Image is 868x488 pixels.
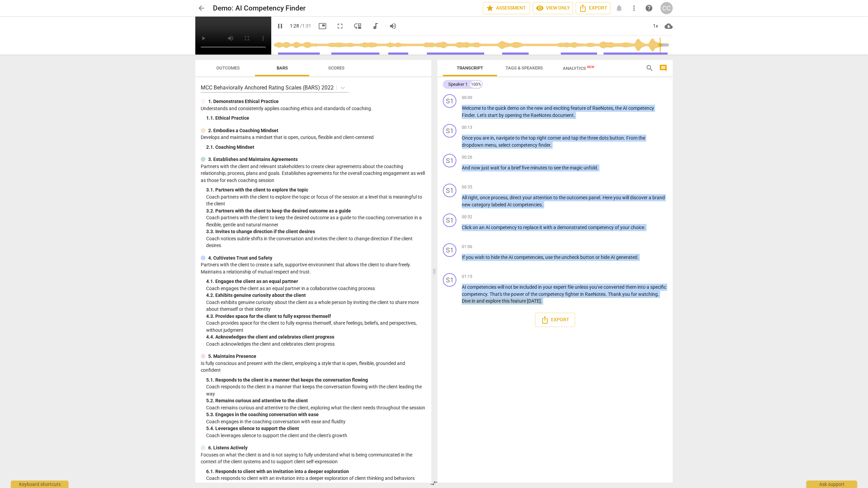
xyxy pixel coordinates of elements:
span: watching [638,291,658,297]
span: file [568,284,575,290]
span: Export [541,316,569,324]
p: Partners with the client to create a safe, supportive environment that allows the client to share... [201,261,426,275]
div: Change speaker [443,273,456,287]
span: 00:13 [462,125,472,130]
span: Tags & Speakers [506,65,543,70]
span: choice [631,225,644,230]
span: will [497,284,505,290]
div: Keyboard shortcuts [11,481,68,488]
div: Change speaker [443,213,456,227]
span: competency [462,291,487,297]
span: 00:26 [462,155,472,160]
span: explore [486,298,502,304]
span: the [638,135,645,141]
span: finder [538,142,550,148]
span: for [500,165,508,170]
span: . [487,291,490,297]
p: Coach provides space for the client to fully express themself, share feelings, beliefs, and persp... [206,320,426,333]
span: brief [511,165,522,170]
span: three [587,135,599,141]
span: . [644,225,646,230]
span: button [610,135,624,141]
span: category [472,202,491,207]
span: opening [505,113,523,118]
span: the [501,255,509,260]
div: 2. 1. Coaching Mindset [206,144,426,151]
span: the [559,195,567,200]
span: AI [486,225,491,230]
span: your [620,225,631,230]
span: once [480,195,491,200]
span: the [527,105,534,111]
span: . [600,195,603,200]
span: [DATE] [527,298,541,304]
span: included [519,284,538,290]
span: RaeNotes [531,113,552,118]
span: corner [548,135,562,141]
span: you [613,195,622,200]
button: Picture in picture [316,20,329,32]
span: labeled [491,202,507,207]
span: tap [571,135,579,141]
span: competencies [514,255,543,260]
span: for [631,291,638,297]
span: menu [485,142,496,148]
span: , [508,195,510,200]
span: 00:35 [462,184,472,190]
span: hide [491,255,501,260]
span: dots [599,135,610,141]
span: RaeNotes [592,105,613,111]
span: in [580,291,585,297]
p: Coach notices subtle shifts in the conversation and invites the client to change direction if the... [206,235,426,249]
span: the [503,291,511,297]
span: picture_in_picture [318,22,327,30]
span: you've [589,284,604,290]
span: wish [475,255,486,260]
span: this [502,298,511,304]
button: Export [576,2,610,14]
span: That's [490,291,503,297]
span: / 1:31 [300,23,311,28]
span: From [626,135,638,141]
p: Coach remains curious and attentive to the client, exploring what the client needs throughout the... [206,404,426,411]
span: comment [659,64,667,72]
button: CC [660,2,673,14]
span: 00:00 [462,95,472,101]
div: 5. 1. Responds to the client in a manner that keeps the conversation flowing [206,377,426,384]
span: right [468,195,478,200]
span: expert [553,284,568,290]
span: new [534,105,544,111]
span: AI [611,255,616,260]
span: 01:06 [462,244,472,250]
span: to [548,165,554,170]
span: If [462,255,466,260]
span: discover [630,195,649,200]
span: right [537,135,548,141]
span: just [481,165,490,170]
span: competency [538,291,565,297]
span: competency [588,225,615,230]
span: minutes [530,165,548,170]
span: demo [507,105,520,111]
span: 01:15 [462,274,472,280]
button: Search [644,63,655,74]
span: search [646,64,654,72]
span: specific [650,284,666,290]
span: it [539,225,543,230]
span: to [515,135,521,141]
span: Click [462,225,473,230]
span: AI [507,202,513,207]
span: demonstrated [557,225,588,230]
span: top [529,135,537,141]
span: Export [579,4,607,12]
span: more_vert [630,4,638,12]
button: Switch to audio player [369,20,381,32]
span: cloud_download [665,22,673,30]
button: Play [274,20,286,32]
span: panel [589,195,600,200]
span: in [538,284,543,290]
span: volume_up [389,22,397,30]
span: Once [462,135,474,141]
p: 5. Maintains Presence [208,353,256,360]
span: , [478,195,480,200]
